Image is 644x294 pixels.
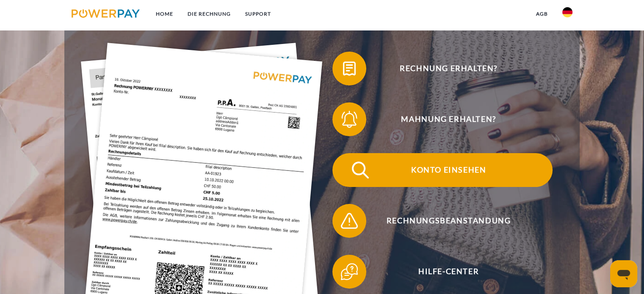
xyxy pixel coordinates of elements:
a: agb [529,6,555,22]
a: Home [149,6,180,22]
span: Mahnung erhalten? [345,102,552,136]
button: Mahnung erhalten? [332,102,553,136]
button: Hilfe-Center [332,255,553,289]
span: Rechnungsbeanstandung [345,204,552,238]
img: qb_warning.svg [339,210,360,231]
img: qb_search.svg [350,159,371,181]
span: Konto einsehen [345,153,552,187]
a: DIE RECHNUNG [180,6,238,22]
button: Rechnungsbeanstandung [332,204,553,238]
img: qb_bill.svg [339,58,360,79]
iframe: Schaltfläche zum Öffnen des Messaging-Fensters [610,260,637,287]
img: qb_bell.svg [339,109,360,130]
img: qb_help.svg [339,261,360,282]
img: logo-powerpay.svg [72,9,140,18]
a: SUPPORT [238,6,278,22]
button: Rechnung erhalten? [332,52,553,85]
img: de [562,7,572,17]
span: Hilfe-Center [345,255,552,289]
span: Rechnung erhalten? [345,52,552,85]
button: Konto einsehen [332,153,553,187]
